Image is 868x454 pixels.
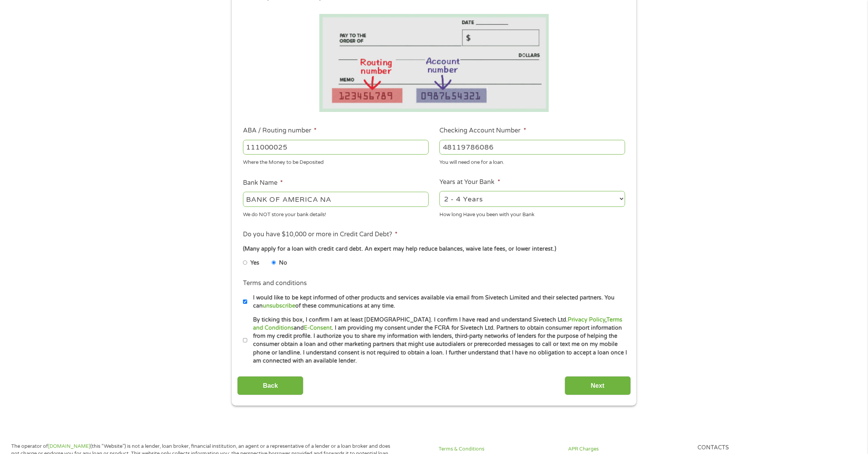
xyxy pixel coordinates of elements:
div: Where the Money to be Deposited [243,156,429,167]
label: I would like to be kept informed of other products and services available via email from Sivetech... [247,294,627,310]
a: Terms and Conditions [253,316,622,331]
a: [DOMAIN_NAME] [48,443,90,449]
input: 345634636 [439,140,625,155]
label: Yes [250,259,259,267]
a: unsubscribe [263,303,295,309]
h4: Contacts [697,444,817,452]
a: E-Consent [304,325,332,331]
label: Do you have $10,000 or more in Credit Card Debt? [243,230,398,239]
input: Back [237,376,303,395]
div: We do NOT store your bank details! [243,208,429,218]
label: Years at Your Bank [439,178,500,186]
a: Terms & Conditions [439,445,558,453]
label: Bank Name [243,179,283,187]
div: How long Have you been with your Bank [439,208,625,218]
a: APR Charges [568,445,688,453]
div: (Many apply for a loan with credit card debt. An expert may help reduce balances, waive late fees... [243,245,625,253]
div: You will need one for a loan. [439,156,625,167]
label: Checking Account Number [439,127,526,135]
label: By ticking this box, I confirm I am at least [DEMOGRAPHIC_DATA]. I confirm I have read and unders... [247,316,627,365]
input: Next [565,376,631,395]
img: Routing number location [319,14,549,112]
a: Privacy Policy [568,316,605,323]
label: No [279,259,287,267]
label: ABA / Routing number [243,127,317,135]
input: 263177916 [243,140,429,155]
label: Terms and conditions [243,279,307,287]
